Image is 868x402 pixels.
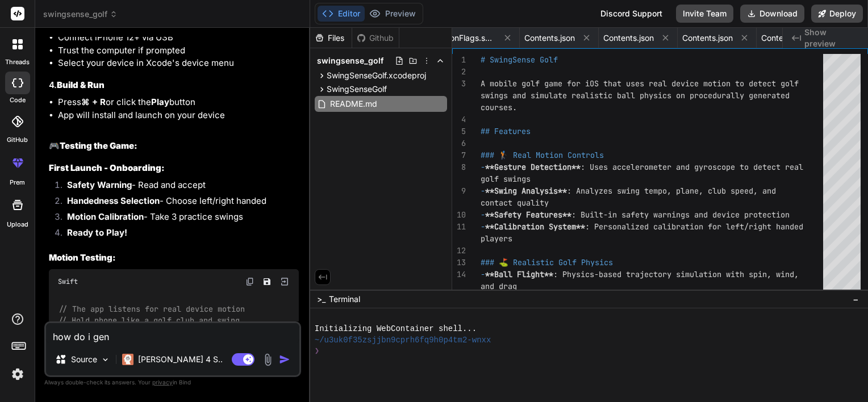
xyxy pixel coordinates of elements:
[761,32,812,44] span: Contents.json
[481,210,485,220] span: -
[81,97,106,107] strong: ⌘ + R
[71,354,97,365] p: Source
[67,179,132,190] strong: Safety Warning
[7,220,28,229] label: Upload
[59,304,245,314] span: // The app listens for real device motion
[67,211,144,222] strong: Motion Calibration
[279,277,290,287] img: Open in Browser
[481,281,517,291] span: and drag
[315,346,320,357] span: ❯
[8,365,27,384] img: settings
[452,257,466,269] div: 13
[452,125,466,137] div: 5
[571,210,790,220] span: : Built-in safety warnings and device protection
[524,32,575,44] span: Contents.json
[481,257,613,267] span: ### ⛳ Realistic Golf Physics
[49,252,116,263] strong: Motion Testing:
[452,209,466,221] div: 10
[481,90,708,101] span: swings and simulate realistic ball physics on proc
[58,179,299,195] li: - Read and accept
[850,290,861,308] button: −
[481,162,485,172] span: -
[49,79,299,92] h3: 4.
[122,354,133,365] img: Claude 4 Sonnet
[452,78,466,90] div: 3
[804,27,859,49] span: Show preview
[481,186,485,196] span: -
[310,32,352,44] div: Files
[485,162,581,172] span: **Gesture Detection**
[481,174,531,184] span: golf swings
[318,6,365,22] button: Editor
[259,274,275,290] button: Save file
[10,95,26,105] label: code
[44,377,301,388] p: Always double-check its answers. Your in Bind
[152,379,173,386] span: privacy
[315,335,491,346] span: ~/u3uk0f35zsjjbn9cprh6fq9h0p4tm2-wnxx
[708,90,790,101] span: edurally generated
[452,137,466,149] div: 6
[58,211,299,227] li: - Take 3 practice swings
[708,78,799,89] span: otion to detect golf
[49,162,165,173] strong: First Launch - Onboarding:
[452,149,466,161] div: 7
[329,294,360,305] span: Terminal
[67,227,127,238] strong: Ready to Play!
[781,269,799,279] span: ind,
[553,269,781,279] span: : Physics-based trajectory simulation with spin, w
[7,135,28,145] label: GitHub
[58,315,240,325] span: // Hold phone like a golf club and swing
[682,32,733,44] span: Contents.json
[452,161,466,173] div: 8
[60,140,137,151] strong: Testing the Game:
[317,294,325,305] span: >_
[594,5,669,23] div: Discord Support
[676,5,733,23] button: Invite Team
[49,140,299,153] h2: 🎮
[585,221,803,232] span: : Personalized calibration for left/right handed
[481,198,549,208] span: contact quality
[58,96,299,109] li: Press or click the button
[58,57,299,70] li: Select your device in Xcode's device menu
[317,55,383,66] span: swingsense_golf
[58,44,299,57] li: Trust the computer if prompted
[481,102,517,112] span: courses.
[245,277,254,286] img: copy
[327,83,387,95] span: SwingSenseGolf
[481,233,512,244] span: players
[329,97,378,111] span: README.md
[352,32,399,44] div: Github
[58,195,299,211] li: - Choose left/right handed
[43,9,118,20] span: swingsense_golf
[481,150,604,160] span: ### 🏌️ Real Motion Controls
[46,323,299,344] textarea: how do i ge
[10,178,25,187] label: prem
[811,5,863,23] button: Deploy
[452,114,466,125] div: 4
[57,79,105,90] strong: Build & Run
[452,221,466,233] div: 11
[67,195,160,206] strong: Handedness Selection
[327,70,426,81] span: SwingSenseGolf.xcodeproj
[452,245,466,257] div: 12
[138,354,223,365] p: [PERSON_NAME] 4 S..
[740,5,804,23] button: Download
[315,324,477,334] span: Initializing WebContainer shell...
[452,185,466,197] div: 9
[481,126,531,136] span: ## Features
[411,32,496,44] span: MonetizationFlags.swift
[58,109,299,122] li: App will install and launch on your device
[5,57,30,67] label: threads
[58,277,78,286] span: Swift
[101,355,110,365] img: Pick Models
[58,31,299,44] li: Connect iPhone 12+ via USB
[261,353,274,366] img: attachment
[481,78,708,89] span: A mobile golf game for iOS that uses real device m
[481,55,558,65] span: # SwingSense Golf
[603,32,654,44] span: Contents.json
[567,186,776,196] span: : Analyzes swing tempo, plane, club speed, and
[581,162,803,172] span: : Uses accelerometer and gyroscope to detect real
[151,97,169,107] strong: Play
[279,354,290,365] img: icon
[485,221,585,232] span: **Calibration System**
